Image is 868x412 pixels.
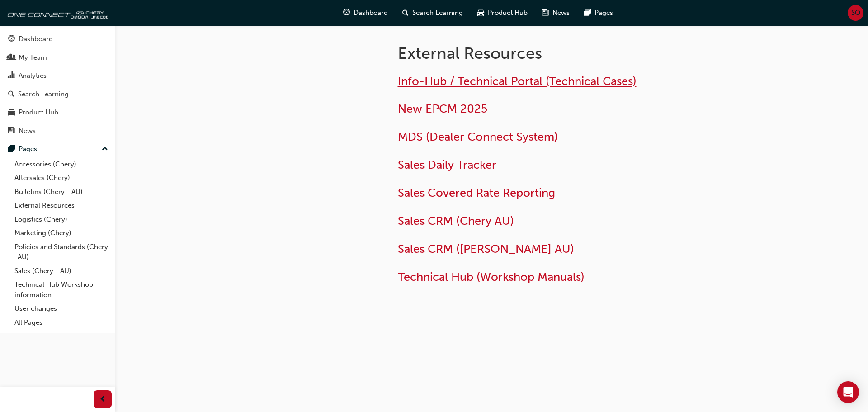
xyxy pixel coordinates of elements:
span: Pages [594,8,613,18]
a: Bulletins (Chery - AU) [11,185,112,199]
a: Aftersales (Chery) [11,171,112,185]
a: New EPCM 2025 [398,102,487,116]
div: My Team [19,52,47,63]
span: pages-icon [584,7,591,19]
a: User changes [11,302,112,316]
a: Product Hub [4,104,112,121]
button: SO [848,5,863,21]
a: Logistics (Chery) [11,213,112,227]
a: Info-Hub / Technical Portal (Technical Cases) [398,74,637,88]
a: Analytics [4,67,112,84]
span: guage-icon [343,7,350,19]
a: Accessories (Chery) [11,157,112,171]
h1: External Resources [398,43,694,63]
span: news-icon [542,7,549,19]
a: car-iconProduct Hub [470,4,535,22]
a: guage-iconDashboard [336,4,395,22]
span: news-icon [8,127,15,135]
a: My Team [4,49,112,66]
a: Sales CRM (Chery AU) [398,214,514,228]
a: Sales CRM ([PERSON_NAME] AU) [398,242,574,256]
a: All Pages [11,316,112,330]
div: Pages [19,144,37,154]
button: DashboardMy TeamAnalyticsSearch LearningProduct HubNews [4,29,112,141]
span: search-icon [402,7,409,19]
span: guage-icon [8,35,15,43]
a: Sales Covered Rate Reporting [398,186,555,200]
span: car-icon [8,109,15,117]
img: oneconnect [5,4,108,22]
span: pages-icon [8,145,15,153]
button: Pages [4,141,112,157]
span: SO [851,8,860,18]
div: Analytics [19,71,47,81]
span: up-icon [102,143,108,155]
span: chart-icon [8,72,15,80]
span: car-icon [477,7,484,19]
a: search-iconSearch Learning [395,4,470,22]
span: Dashboard [354,8,388,18]
a: Technical Hub (Workshop Manuals) [398,270,585,284]
span: Search Learning [412,8,463,18]
a: Dashboard [4,31,112,47]
a: Technical Hub Workshop information [11,278,112,302]
div: Product Hub [19,107,58,118]
span: Product Hub [488,8,528,18]
a: pages-iconPages [577,4,620,22]
a: MDS (Dealer Connect System) [398,130,558,144]
a: Policies and Standards (Chery -AU) [11,240,112,264]
a: Marketing (Chery) [11,226,112,240]
a: Sales (Chery - AU) [11,264,112,278]
a: News [4,123,112,139]
span: search-icon [8,90,14,99]
a: Search Learning [4,86,112,103]
div: Dashboard [19,34,53,44]
span: prev-icon [99,394,106,405]
a: Sales Daily Tracker [398,158,496,172]
a: news-iconNews [535,4,577,22]
span: News [552,8,570,18]
div: Search Learning [18,89,69,99]
span: people-icon [8,54,15,62]
div: Open Intercom Messenger [837,381,859,403]
div: News [19,126,36,136]
a: External Resources [11,199,112,213]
